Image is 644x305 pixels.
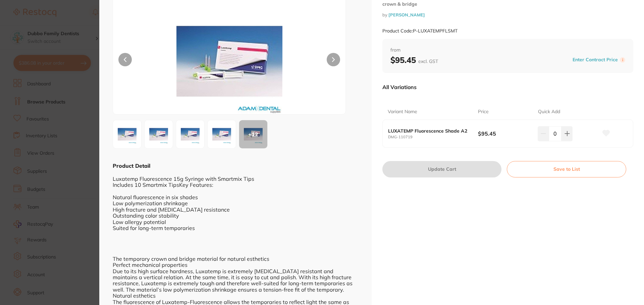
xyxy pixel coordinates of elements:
[239,120,267,148] div: + 12
[388,108,417,115] p: Variant Name
[210,122,234,146] img: MTA3MjNfMi5qcGc
[388,12,425,17] a: [PERSON_NAME]
[382,1,633,7] small: crown & bridge
[113,162,150,169] b: Product Detail
[382,12,633,17] small: by
[178,122,202,146] img: MTA3MjMuanBn
[478,130,532,137] b: $95.45
[388,135,478,139] small: DMG-110719
[382,84,417,90] p: All Variations
[382,28,458,34] small: Product Code: P-LUXATEMPFLSMT
[478,108,489,115] p: Price
[115,122,139,146] img: MTA3MjIuanBn
[418,58,438,64] span: excl. GST
[507,161,626,177] button: Save to List
[620,57,625,63] label: i
[239,120,268,149] button: +12
[388,128,469,134] b: LUXATEMP Fluorescence Shade A2
[147,122,171,146] img: MTA3MjJfMi5qcGc
[390,55,438,65] b: $95.45
[160,8,299,114] img: MTA3MjIuanBn
[390,47,625,54] span: from
[571,57,620,63] button: Enter Contract Price
[382,161,501,177] button: Update Cart
[538,108,560,115] p: Quick Add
